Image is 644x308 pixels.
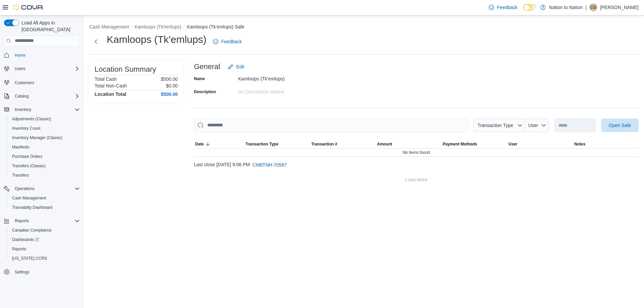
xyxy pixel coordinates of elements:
button: Transaction Type [474,119,525,132]
span: Inventory Manager (Classic) [9,134,80,142]
button: Settings [1,267,83,277]
span: CG [590,3,596,11]
button: Traceabilty Dashboard [7,203,83,212]
label: Name [194,76,205,81]
button: User [525,119,549,132]
a: Home [12,51,28,59]
span: Traceabilty Dashboard [12,205,52,210]
button: Purchase Orders [7,152,83,161]
button: Cash Management [7,193,83,203]
a: Inventory Count [9,124,43,132]
h3: General [194,63,220,71]
button: Inventory [1,105,83,114]
span: Cash Management [12,195,46,201]
button: Amount [376,140,441,148]
span: Feedback [221,38,241,45]
span: Catalog [12,92,80,100]
button: CM8TNH-70587 [250,158,289,172]
button: Users [12,65,28,73]
span: Users [15,66,25,71]
a: Adjustments (Classic) [9,115,54,123]
button: Catalog [12,92,31,100]
button: Canadian Compliance [7,226,83,235]
button: Inventory [12,106,34,114]
a: Inventory Manager (Classic) [9,134,65,142]
span: Reports [9,245,80,253]
h4: $500.00 [161,91,178,97]
span: Feedback [497,4,517,11]
span: Load More [405,176,428,183]
a: Feedback [486,1,520,14]
span: Dashboards [9,236,80,244]
button: Load More [194,173,639,186]
input: This is a search bar. As you type, the results lower in the page will automatically filter. [194,119,468,132]
button: Cash Management [89,24,129,29]
span: Dark Mode [523,11,523,11]
button: User [507,140,573,148]
div: Last close [DATE] 9:06 PM [194,158,639,172]
h3: Location Summary [95,65,156,73]
p: Nation to Nation [549,3,583,11]
p: | [585,3,587,11]
a: Purchase Orders [9,152,45,161]
input: Dark Mode [523,4,537,11]
button: Payment Methods [441,140,507,148]
a: Feedback [210,35,244,48]
span: Customers [12,78,80,86]
a: Canadian Compliance [9,226,54,234]
button: [US_STATE] CCRS [7,254,83,263]
img: Cova [13,4,44,11]
a: Dashboards [9,236,42,244]
button: Transaction Type [244,140,310,148]
span: CM8TNH-70587 [253,162,287,168]
button: Reports [1,216,83,226]
h1: Kamloops (Tk'emlups) [107,33,206,46]
span: Home [12,51,80,59]
span: Manifests [9,143,80,151]
span: Inventory Count [9,124,80,132]
span: Home [15,53,25,58]
span: Transaction # [311,141,337,147]
a: Cash Management [9,194,49,202]
a: Dashboards [7,235,83,244]
span: Transfers [9,171,80,179]
button: Catalog [1,91,83,101]
div: No Description added [238,86,328,95]
button: Home [1,50,83,60]
a: Traceabilty Dashboard [9,203,55,211]
span: Edit [236,63,244,70]
a: Transfers [9,171,32,179]
a: Settings [12,268,32,276]
span: Reports [12,246,26,252]
button: Reports [12,217,32,225]
span: Canadian Compliance [9,226,80,234]
span: Date [195,141,204,147]
span: Transaction Type [477,123,513,128]
button: Next [89,35,103,48]
span: Transfers (Classic) [9,162,80,170]
h6: Total Cash [95,76,117,82]
span: Load All Apps in [GEOGRAPHIC_DATA] [19,19,80,33]
button: Kamloops (Tk'emlups) Safe [187,24,245,29]
span: [US_STATE] CCRS [12,256,47,261]
span: Open Safe [609,122,631,129]
button: Notes [573,140,639,148]
span: Manifests [12,144,29,150]
span: Settings [12,268,80,276]
p: [PERSON_NAME] [600,3,639,11]
a: [US_STATE] CCRS [9,254,50,262]
button: Transaction # [310,140,376,148]
span: Dashboards [12,237,39,242]
div: Kamloops (Tk'emlups) [238,73,328,81]
span: Payment Methods [443,141,477,147]
span: Canadian Compliance [12,228,52,233]
h6: Total Non-Cash [95,83,127,88]
a: Customers [12,79,37,87]
button: Transfers [7,171,83,180]
span: Inventory [12,106,80,114]
span: Operations [15,186,35,191]
p: $500.00 [161,76,178,82]
button: Reports [7,244,83,254]
span: Reports [15,218,29,224]
p: $0.00 [166,83,178,88]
